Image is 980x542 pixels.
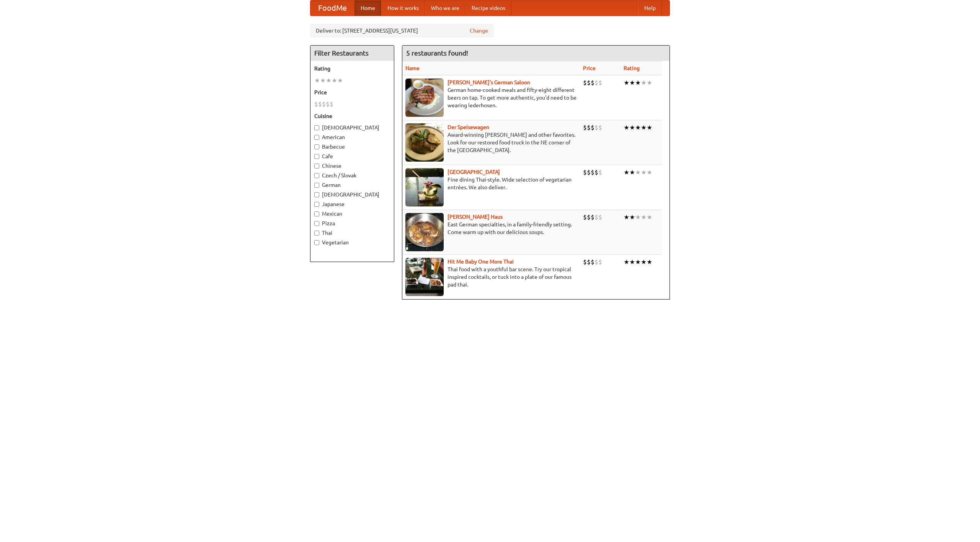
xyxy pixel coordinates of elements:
li: ★ [647,168,652,177]
li: ★ [635,258,641,266]
a: Price [583,65,596,71]
li: $ [598,258,602,266]
li: ★ [337,76,343,85]
a: Recipe videos [465,0,511,16]
li: ★ [314,76,320,85]
label: American [314,133,390,141]
a: Name [405,65,420,71]
li: ★ [647,258,652,266]
a: How it works [381,0,425,16]
h5: Rating [314,65,390,72]
img: satay.jpg [405,168,444,206]
li: ★ [629,123,635,132]
li: $ [322,100,326,108]
img: speisewagen.jpg [405,123,444,162]
li: ★ [635,79,641,87]
li: ★ [647,213,652,221]
label: Chinese [314,162,390,170]
li: ★ [647,123,652,132]
label: Japanese [314,200,390,208]
li: ★ [624,168,629,177]
label: Vegetarian [314,239,390,246]
li: ★ [624,123,629,132]
li: $ [326,100,330,108]
li: $ [595,213,598,221]
li: $ [595,258,598,266]
img: esthers.jpg [405,79,444,117]
label: [DEMOGRAPHIC_DATA] [314,191,390,198]
li: $ [583,213,587,221]
input: Chinese [314,164,319,169]
li: $ [595,168,598,177]
li: ★ [624,213,629,221]
div: Deliver to: [STREET_ADDRESS][US_STATE] [310,24,494,38]
li: ★ [635,123,641,132]
li: $ [595,123,598,132]
li: $ [587,123,591,132]
a: FoodMe [310,0,354,16]
li: ★ [629,258,635,266]
input: Thai [314,231,319,236]
input: American [314,135,319,140]
input: Barbecue [314,144,319,149]
p: Fine dining Thai-style. Wide selection of vegetarian entrées. We also deliver. [405,176,577,191]
li: $ [583,168,587,177]
li: $ [595,79,598,87]
li: $ [598,213,602,221]
input: [DEMOGRAPHIC_DATA] [314,192,319,197]
li: ★ [641,123,647,132]
h5: Price [314,88,390,96]
li: $ [583,258,587,266]
li: $ [587,79,591,87]
a: Der Speisewagen [448,124,489,130]
a: [PERSON_NAME] Haus [448,214,503,220]
li: ★ [629,168,635,177]
p: East German specialties, in a family-friendly setting. Come warm up with our delicious soups. [405,221,577,236]
label: Pizza [314,219,390,227]
li: ★ [320,76,326,85]
input: Cafe [314,154,319,159]
input: Czech / Slovak [314,173,319,178]
a: Hit Me Baby One More Thai [448,259,514,265]
a: Rating [624,65,640,71]
li: ★ [647,79,652,87]
input: Pizza [314,221,319,226]
li: ★ [624,79,629,87]
h5: Cuisine [314,112,390,120]
li: ★ [332,76,337,85]
a: [GEOGRAPHIC_DATA] [448,169,500,175]
img: kohlhaus.jpg [405,213,444,251]
li: ★ [629,79,635,87]
li: $ [591,213,595,221]
a: [PERSON_NAME]'s German Saloon [448,79,530,85]
li: ★ [641,258,647,266]
a: Help [638,0,662,16]
label: Thai [314,229,390,237]
li: ★ [641,213,647,221]
li: ★ [641,79,647,87]
li: $ [591,79,595,87]
label: Czech / Slovak [314,172,390,179]
li: $ [330,100,333,108]
ng-pluralize: 5 restaurants found! [406,49,468,57]
li: $ [583,79,587,87]
li: ★ [624,258,629,266]
label: Cafe [314,152,390,160]
h4: Filter Restaurants [310,46,394,61]
label: Mexican [314,210,390,218]
input: Mexican [314,211,319,216]
input: [DEMOGRAPHIC_DATA] [314,125,319,130]
a: Who we are [425,0,465,16]
a: Change [470,27,488,34]
li: $ [598,168,602,177]
a: Home [354,0,381,16]
li: ★ [635,168,641,177]
label: German [314,181,390,189]
input: Vegetarian [314,240,319,245]
li: $ [587,258,591,266]
p: Thai food with a youthful bar scene. Try our tropical inspired cocktails, or tuck into a plate of... [405,265,577,288]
